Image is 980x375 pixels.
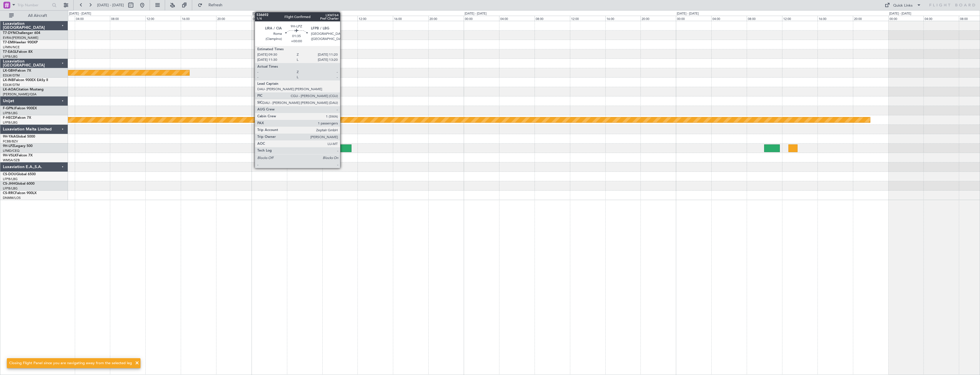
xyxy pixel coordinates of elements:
[3,177,18,181] a: LFPB/LBG
[923,16,959,21] div: 04:00
[15,14,60,18] span: All Aircraft
[358,16,393,21] div: 12:00
[3,135,16,138] span: 9H-YAA
[145,16,181,21] div: 12:00
[499,16,535,21] div: 04:00
[3,78,48,82] a: LX-INBFalcon 900EX EASy II
[428,16,464,21] div: 20:00
[3,182,35,186] a: CS-JHHGlobal 6000
[3,173,36,176] a: CS-DOUGlobal 6500
[195,1,229,10] button: Refresh
[677,11,699,16] div: [DATE] - [DATE]
[17,1,50,9] input: Trip Number
[464,16,499,21] div: 00:00
[882,1,924,10] button: Quick Links
[3,73,20,78] a: EDLW/DTM
[75,16,110,21] div: 04:00
[3,107,15,110] span: F-GPNJ
[3,139,18,144] a: FCBB/BZV
[3,158,20,162] a: WMSA/SZB
[3,55,18,59] a: LFPB/LBG
[893,3,913,9] div: Quick Links
[181,16,216,21] div: 16:00
[3,107,37,110] a: F-GPNJFalcon 900EX
[640,16,676,21] div: 20:00
[782,16,818,21] div: 12:00
[3,182,15,186] span: CS-JHH
[818,16,853,21] div: 16:00
[3,45,20,49] a: LFMN/NCE
[3,69,15,72] span: LX-GBH
[3,186,18,191] a: LFPB/LBG
[889,11,911,16] div: [DATE] - [DATE]
[3,36,38,40] a: EVRA/[PERSON_NAME]
[3,41,14,44] span: T7-EMI
[3,154,33,157] a: 9H-VSLKFalcon 7X
[3,154,17,157] span: 9H-VSLK
[3,144,33,148] a: 9H-LPZLegacy 500
[711,16,747,21] div: 04:00
[3,116,31,120] a: F-HECDFalcon 7X
[3,191,15,195] span: CS-RRC
[3,196,21,200] a: DNMM/LOS
[888,16,924,21] div: 00:00
[3,135,35,138] a: 9H-YAAGlobal 5000
[3,111,18,115] a: LFPB/LBG
[322,16,358,21] div: 08:00
[747,16,782,21] div: 08:00
[9,360,132,366] div: Closing Flight Panel since you are navigating away from the selected leg
[3,78,14,82] span: LX-INB
[69,11,91,16] div: [DATE] - [DATE]
[605,16,641,21] div: 16:00
[3,50,33,54] a: T7-EAGLFalcon 8X
[853,16,888,21] div: 20:00
[3,69,31,72] a: LX-GBHFalcon 7X
[393,16,428,21] div: 16:00
[3,50,17,54] span: T7-EAGL
[3,191,37,195] a: CS-RRCFalcon 900LX
[3,83,20,87] a: EDLW/DTM
[3,41,38,44] a: T7-EMIHawker 900XP
[535,16,570,21] div: 08:00
[3,173,16,176] span: CS-DOU
[3,88,16,91] span: LX-AOA
[110,16,145,21] div: 08:00
[3,149,19,153] a: LFMD/CEQ
[3,120,18,125] a: LFPB/LBG
[465,11,487,16] div: [DATE] - [DATE]
[204,3,228,7] span: Refresh
[3,116,15,120] span: F-HECD
[3,31,16,35] span: T7-DYN
[252,11,274,16] div: [DATE] - [DATE]
[676,16,711,21] div: 00:00
[97,3,124,8] span: [DATE] - [DATE]
[3,88,44,91] a: LX-AOACitation Mustang
[3,92,37,96] a: [PERSON_NAME]/QSA
[570,16,605,21] div: 12:00
[3,144,14,148] span: 9H-LPZ
[3,31,40,35] a: T7-DYNChallenger 604
[252,16,287,21] div: 00:00
[6,11,62,20] button: All Aircraft
[287,16,322,21] div: 04:00
[216,16,252,21] div: 20:00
